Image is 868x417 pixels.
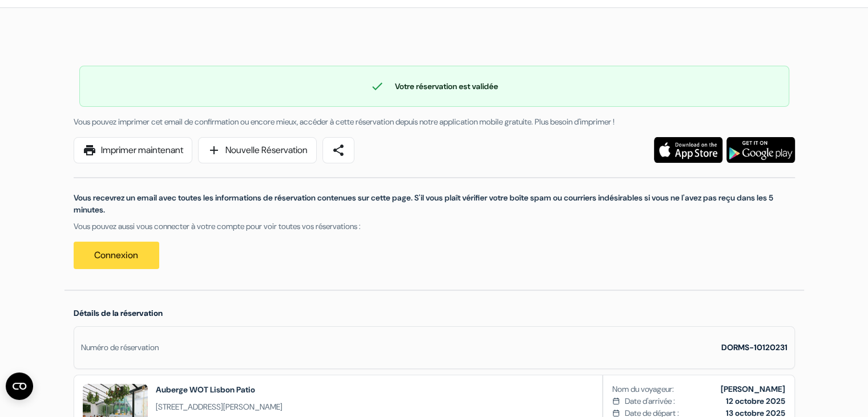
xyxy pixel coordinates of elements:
a: printImprimer maintenant [74,137,192,163]
h2: Auberge WOT Lisbon Patio [156,384,282,395]
a: share [322,137,354,163]
b: 12 octobre 2025 [726,396,785,406]
b: [PERSON_NAME] [721,384,785,394]
a: addNouvelle Réservation [198,137,317,163]
span: Détails de la réservation [74,308,163,318]
span: check [370,79,384,93]
strong: DORMS-10120231 [721,342,788,352]
span: Vous pouvez imprimer cet email de confirmation ou encore mieux, accéder à cette réservation depui... [74,117,615,127]
span: share [332,143,345,157]
div: Numéro de réservation [81,342,159,354]
span: [STREET_ADDRESS][PERSON_NAME] [156,401,282,413]
div: Votre réservation est validée [80,79,789,93]
img: Téléchargez l'application gratuite [654,137,722,163]
span: Nom du voyageur: [612,383,674,395]
span: add [207,143,221,157]
span: print [83,143,96,157]
button: Ouvrir le widget CMP [6,372,33,400]
span: Date d'arrivée : [624,395,675,407]
p: Vous recevrez un email avec toutes les informations de réservation contenues sur cette page. S'il... [74,192,795,216]
img: Téléchargez l'application gratuite [726,137,795,163]
a: Connexion [74,242,159,269]
p: Vous pouvez aussi vous connecter à votre compte pour voir toutes vos réservations : [74,220,795,232]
